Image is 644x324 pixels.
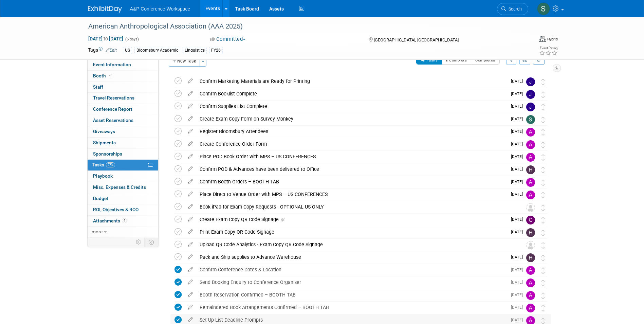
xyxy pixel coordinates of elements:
[92,162,115,167] span: Tasks
[541,129,545,136] i: Move task
[539,35,558,42] div: Event Format
[183,47,207,54] div: Linguistics
[208,36,248,43] button: Committed
[92,229,103,234] span: more
[88,193,158,204] a: Budget
[88,36,124,42] span: [DATE] [DATE]
[125,37,139,41] span: (5 days)
[511,267,526,272] span: [DATE]
[88,182,158,193] a: Misc. Expenses & Credits
[93,207,139,212] span: ROI, Objectives & ROO
[541,242,545,249] i: Move task
[184,78,196,84] a: edit
[93,129,115,134] span: Giveaways
[526,178,535,187] img: Amanda Oney
[88,59,158,70] a: Event Information
[93,173,113,179] span: Playbook
[526,241,535,250] img: Unassigned
[416,56,442,65] button: All Tasks
[541,104,545,110] i: Move task
[526,191,535,199] img: Amanda Oney
[88,171,158,182] a: Playbook
[526,304,535,312] img: Amanda Oney
[184,317,196,323] a: edit
[93,151,122,157] span: Sponsorships
[184,229,196,235] a: edit
[88,138,158,148] a: Shipments
[123,47,132,54] div: US
[539,36,546,42] img: Format-Hybrid.png
[511,154,526,159] span: [DATE]
[196,239,513,250] div: Upload QR Code Analytics - Exam Copy QR Code Signage
[184,141,196,147] a: edit
[541,255,545,261] i: Move task
[196,163,507,175] div: Confirm POD & Advances have been delivered to Office
[184,254,196,260] a: edit
[88,93,158,104] a: Travel Reservations
[93,140,116,145] span: Shipments
[541,179,545,186] i: Move task
[511,179,526,184] span: [DATE]
[93,84,103,90] span: Staff
[526,216,535,224] img: Christine Ritchlin
[539,47,557,50] div: Event Rating
[511,79,526,84] span: [DATE]
[541,318,545,324] i: Move task
[511,91,526,96] span: [DATE]
[184,241,196,248] a: edit
[93,106,132,112] span: Conference Report
[196,138,507,150] div: Create Conference Order Form
[184,116,196,122] a: edit
[88,71,158,82] a: Booth
[196,75,507,87] div: Confirm Marketing Materials are Ready for Printing
[541,230,545,236] i: Move task
[526,140,535,149] img: Amanda Oney
[109,74,112,77] i: Booth reservation complete
[196,226,507,238] div: Print Exam Copy QR Code Signage
[541,116,545,123] i: Move task
[526,103,535,111] img: Joe Kreuser
[541,280,545,286] i: Move task
[169,56,200,67] button: New Task
[196,188,507,200] div: Place Direct to Venue Order with MPS – US CONFERENCES
[511,292,526,297] span: [DATE]
[184,128,196,134] a: edit
[88,149,158,160] a: Sponsorships
[533,56,545,65] a: Refresh
[184,292,196,298] a: edit
[184,216,196,222] a: edit
[196,289,507,301] div: Booth Reservation Confirmed – BOOTH TAB
[511,230,526,234] span: [DATE]
[442,56,471,65] button: Incomplete
[93,118,133,123] span: Asset Reservations
[526,153,535,162] img: Amanda Oney
[497,3,528,15] a: Search
[88,6,122,13] img: ExhibitDay
[196,302,507,313] div: Remaindered Book Arrangements Confirmed – BOOTH TAB
[526,90,535,99] img: Joe Kreuser
[88,227,158,237] a: more
[541,79,545,85] i: Move task
[541,217,545,223] i: Move task
[88,204,158,215] a: ROI, Objectives & ROO
[184,179,196,185] a: edit
[184,154,196,160] a: edit
[88,115,158,126] a: Asset Reservations
[196,251,507,263] div: Pack and Ship supplies to Advance Warehouse
[196,214,507,225] div: Create Exam Copy QR Code Signage
[526,228,535,237] img: Hannah Siegel
[196,276,507,288] div: Send Booking Enquiry to Conference Organiser
[374,37,459,42] span: [GEOGRAPHIC_DATA], [GEOGRAPHIC_DATA]
[196,113,507,125] div: Create Exam Copy Form on Survey Monkey
[511,280,526,285] span: [DATE]
[541,192,545,198] i: Move task
[526,291,535,300] img: Amanda Oney
[88,160,158,170] a: Tasks27%
[184,191,196,197] a: edit
[196,176,507,187] div: Confirm Booth Orders – BOOTH TAB
[541,305,545,311] i: Move task
[541,142,545,148] i: Move task
[196,151,507,162] div: Place POD Book Order with MPS – US CONFERENCES
[526,115,535,124] img: Samantha Klein
[93,95,134,101] span: Travel Reservations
